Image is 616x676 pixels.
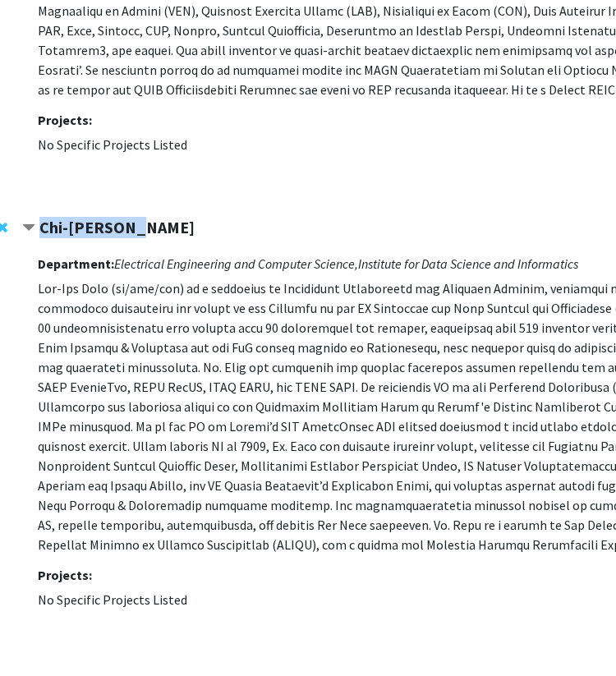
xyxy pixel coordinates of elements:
[38,567,92,583] strong: Projects:
[358,255,578,272] i: Institute for Data Science and Informatics
[39,217,195,237] strong: Chi-[PERSON_NAME]
[114,255,358,272] i: Electrical Engineering and Computer Science,
[38,591,187,608] span: No Specific Projects Listed
[38,255,114,272] strong: Department:
[38,112,92,128] strong: Projects:
[22,222,35,235] span: Contract Chi-Ren Shyu Bookmark
[38,136,187,153] span: No Specific Projects Listed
